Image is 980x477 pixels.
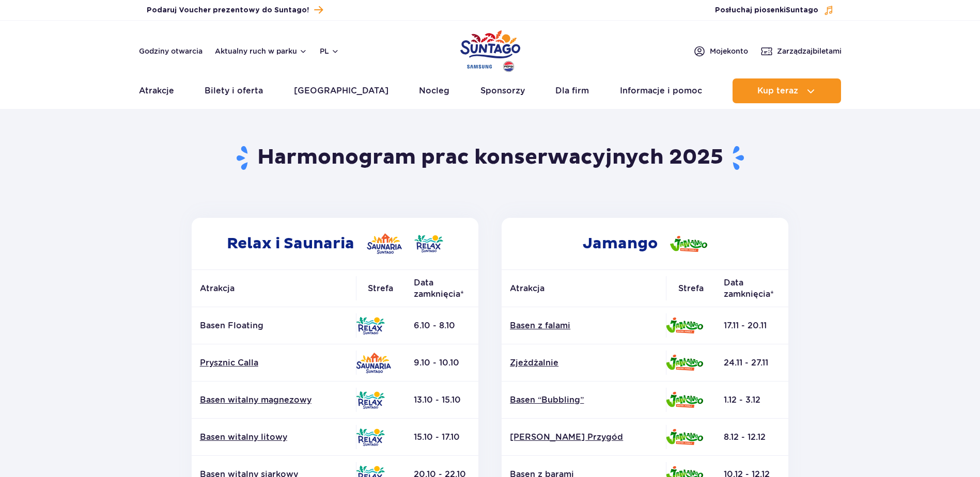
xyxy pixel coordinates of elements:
td: 24.11 - 27.11 [715,344,788,381]
th: Atrakcja [192,270,356,307]
a: Godziny otwarcia [139,46,203,56]
a: Sponsorzy [480,78,525,103]
a: Nocleg [419,78,449,103]
span: Kup teraz [757,86,798,96]
h1: Harmonogram prac konserwacyjnych 2025 [188,145,792,171]
button: pl [320,46,339,56]
span: Suntago [786,7,818,14]
span: Moje konto [710,46,748,56]
h2: Relax i Saunaria [192,218,478,269]
a: Basen z falami [510,320,658,331]
a: Basen witalny magnezowy [200,394,348,406]
th: Atrakcja [502,270,666,307]
span: Zarządzaj biletami [777,46,842,56]
span: Posłuchaj piosenki [715,5,818,15]
a: Prysznic Calla [200,357,348,369]
a: Mojekonto [693,45,748,57]
a: Basen “Bubbling” [510,394,658,406]
p: Basen Floating [200,320,348,331]
a: Park of Poland [460,26,520,73]
img: Saunaria [367,233,402,254]
img: Jamango [666,392,703,408]
td: 6.10 - 8.10 [406,307,478,344]
a: Atrakcje [139,78,174,103]
td: 13.10 - 15.10 [406,381,478,419]
img: Jamango [670,236,707,252]
img: Relax [414,235,443,252]
img: Relax [356,317,385,335]
img: Relax [356,428,385,446]
a: [GEOGRAPHIC_DATA] [294,78,388,103]
img: Jamango [666,355,703,371]
td: 17.11 - 20.11 [715,307,788,344]
h2: Jamango [502,218,788,269]
td: 8.12 - 12.12 [715,419,788,456]
th: Data zamknięcia* [406,270,478,307]
th: Strefa [666,270,715,307]
a: Zjeżdżalnie [510,357,658,369]
th: Strefa [356,270,406,307]
a: [PERSON_NAME] Przygód [510,432,658,443]
button: Aktualny ruch w parku [215,47,307,55]
a: Basen witalny litowy [200,432,348,443]
a: Bilety i oferta [205,78,263,103]
img: Jamango [666,429,703,445]
img: Jamango [666,317,703,333]
a: Podaruj Voucher prezentowy do Suntago! [147,3,323,17]
a: Dla firm [555,78,589,103]
span: Podaruj Voucher prezentowy do Suntago! [147,5,309,15]
th: Data zamknięcia* [715,270,788,307]
a: Informacje i pomoc [620,78,702,103]
td: 15.10 - 17.10 [406,419,478,456]
a: Zarządzajbiletami [760,45,842,57]
td: 9.10 - 10.10 [406,344,478,381]
button: Kup teraz [733,78,841,103]
img: Saunaria [356,353,391,373]
button: Posłuchaj piosenkiSuntago [715,5,834,15]
td: 1.12 - 3.12 [715,381,788,419]
img: Relax [356,391,385,409]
